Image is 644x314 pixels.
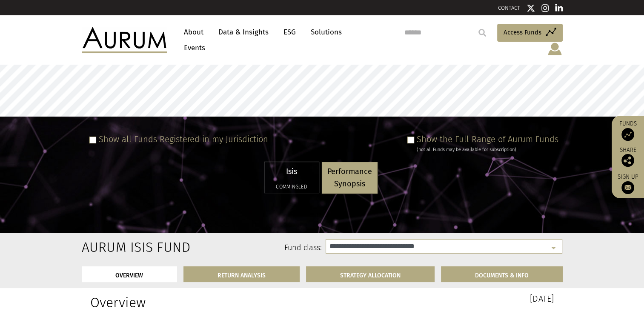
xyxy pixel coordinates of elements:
[82,27,167,53] img: Aurum
[214,24,273,40] a: Data & Insights
[621,181,634,194] img: Sign up to our newsletter
[164,243,322,254] label: Fund class:
[329,294,554,303] h3: [DATE]
[99,134,268,144] label: Show all Funds Registered in my Jurisdiction
[306,266,435,282] a: STRATEGY ALLOCATION
[306,24,346,40] a: Solutions
[327,166,372,190] p: Performance Synopsis
[616,147,640,167] div: Share
[90,294,316,311] h1: Overview
[279,24,300,40] a: ESG
[616,173,640,194] a: Sign up
[270,166,313,178] p: Isis
[616,120,640,141] a: Funds
[82,239,151,255] h2: Aurum Isis Fund
[541,4,549,12] img: Instagram icon
[180,40,205,56] a: Events
[555,4,563,12] img: Linkedin icon
[180,24,208,40] a: About
[183,266,300,282] a: RETURN ANALYSIS
[498,5,520,11] a: CONTACT
[441,266,563,282] a: DOCUMENTS & INFO
[417,146,558,154] div: (not all Funds may be available for subscription)
[417,134,558,144] label: Show the Full Range of Aurum Funds
[621,154,634,167] img: Share this post
[474,24,491,41] input: Submit
[547,42,563,56] img: account-icon.svg
[527,4,535,12] img: Twitter icon
[621,128,634,141] img: Access Funds
[497,24,563,42] a: Access Funds
[270,184,313,189] h5: Commingled
[504,27,541,37] span: Access Funds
